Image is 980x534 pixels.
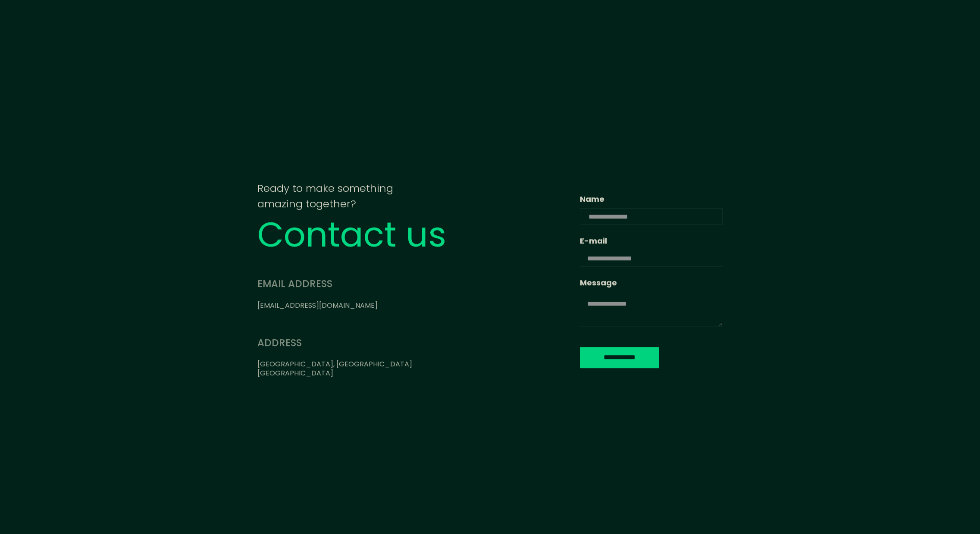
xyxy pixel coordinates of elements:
div: [GEOGRAPHIC_DATA], [GEOGRAPHIC_DATA] [257,360,506,369]
div: Ready to make something amazing together? [257,181,506,212]
label: Message [580,277,723,288]
form: Email Form [580,193,723,368]
a: [EMAIL_ADDRESS][DOMAIN_NAME] [257,300,378,310]
div: [GEOGRAPHIC_DATA] [257,369,506,378]
div: Contact us [257,217,506,252]
label: E-mail [580,235,723,247]
label: Name [580,193,723,205]
div: email address [257,276,378,290]
div: address [257,335,506,350]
